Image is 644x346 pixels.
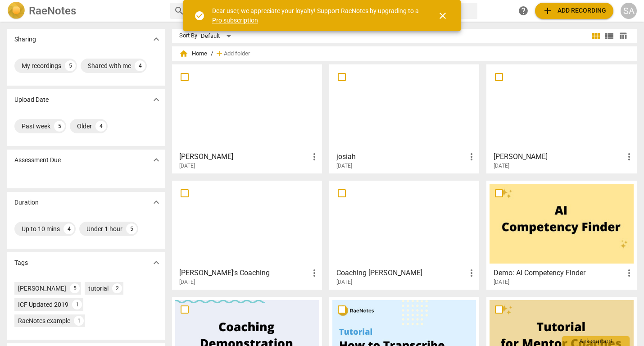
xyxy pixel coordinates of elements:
[179,151,309,162] h3: camille
[309,151,320,162] span: more_vert
[515,3,531,19] a: Help
[150,93,163,106] button: Show more
[437,10,448,21] span: close
[211,50,213,57] span: /
[179,278,195,286] span: [DATE]
[72,300,82,310] div: 1
[466,268,477,278] span: more_vert
[151,155,162,165] span: expand_more
[201,29,234,43] div: Default
[336,278,352,286] span: [DATE]
[18,316,70,325] div: RaeNotes example
[518,5,529,16] span: help
[54,121,65,132] div: 5
[212,6,421,25] div: Dear user, we appreciate your loyalty! Support RaeNotes by upgrading to a
[332,68,476,169] a: josiah[DATE]
[22,224,60,233] div: Up to 10 mins
[332,184,476,286] a: Coaching [PERSON_NAME][DATE]
[7,2,163,20] a: LogoRaeNotes
[18,300,68,309] div: ICF Updated 2019
[95,121,106,132] div: 4
[18,284,66,293] div: [PERSON_NAME]
[174,5,185,16] span: search
[7,2,25,20] img: Logo
[494,162,509,170] span: [DATE]
[624,151,635,162] span: more_vert
[542,5,553,16] span: add
[490,68,633,169] a: [PERSON_NAME][DATE]
[14,95,49,105] p: Upload Date
[621,3,637,19] button: SA
[224,50,250,57] span: Add folder
[22,122,50,131] div: Past week
[151,34,162,45] span: expand_more
[14,35,36,44] p: Sharing
[590,31,601,41] span: view_module
[175,68,319,169] a: [PERSON_NAME][DATE]
[194,10,205,21] span: check_circle
[151,257,162,268] span: expand_more
[179,268,309,278] h3: Rian's Coaching
[150,196,163,209] button: Show more
[604,31,615,41] span: view_list
[603,29,616,43] button: List view
[589,29,603,43] button: Tile view
[150,256,163,269] button: Show more
[179,32,197,39] div: Sort By
[490,184,633,286] a: Demo: AI Competency Finder[DATE]
[86,224,122,233] div: Under 1 hour
[179,49,207,58] span: Home
[22,61,61,70] div: My recordings
[336,151,466,162] h3: josiah
[212,17,258,24] a: Pro subscription
[150,153,163,167] button: Show more
[65,60,76,71] div: 5
[466,151,477,162] span: more_vert
[432,5,454,27] button: Close
[542,5,606,16] span: Add recording
[179,162,195,170] span: [DATE]
[14,155,61,165] p: Assessment Due
[619,32,627,40] span: table_chart
[29,5,76,17] h2: RaeNotes
[77,122,92,131] div: Older
[74,316,84,326] div: 1
[309,268,320,278] span: more_vert
[535,3,613,19] button: Upload
[126,223,137,234] div: 5
[215,49,224,58] span: add
[88,61,131,70] div: Shared with me
[88,284,109,293] div: tutorial
[14,258,28,268] p: Tags
[616,29,630,43] button: Table view
[112,283,122,293] div: 2
[151,197,162,208] span: expand_more
[150,32,163,46] button: Show more
[494,278,509,286] span: [DATE]
[135,60,145,71] div: 4
[151,94,162,105] span: expand_more
[336,268,466,278] h3: Coaching Michelle
[562,336,630,346] div: Ask support
[175,184,319,286] a: [PERSON_NAME]'s Coaching[DATE]
[70,283,80,293] div: 5
[179,49,188,58] span: home
[494,268,623,278] h3: Demo: AI Competency Finder
[494,151,623,162] h3: Ricky S.
[624,268,635,278] span: more_vert
[14,198,39,207] p: Duration
[63,223,74,234] div: 4
[336,162,352,170] span: [DATE]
